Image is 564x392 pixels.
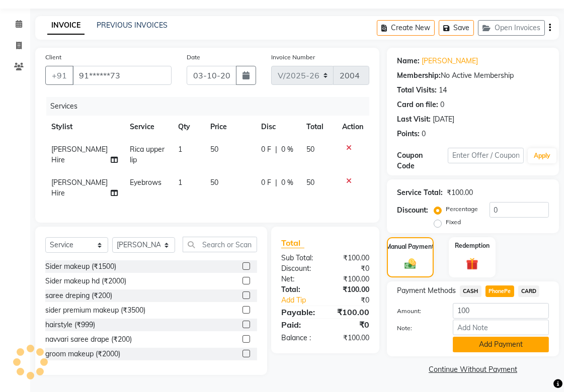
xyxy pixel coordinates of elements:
[518,285,540,297] span: CARD
[271,53,315,62] label: Invoice Number
[334,295,377,306] div: ₹0
[326,284,377,295] div: ₹100.00
[187,53,200,62] label: Date
[389,324,445,333] label: Note:
[397,56,420,66] div: Name:
[486,285,514,297] span: PhonePe
[274,333,326,343] div: Balance :
[326,306,377,318] div: ₹100.00
[130,178,162,187] span: Eyebrows
[274,263,326,274] div: Discount:
[45,290,112,301] div: saree dreping (₹200)
[448,148,524,163] input: Enter Offer / Coupon Code
[172,116,204,138] th: Qty
[274,284,326,295] div: Total:
[72,66,172,85] input: Search by Name/Mobile/Email/Code
[45,66,73,85] button: +91
[397,85,437,95] div: Total Visits:
[446,218,461,227] label: Fixed
[45,53,61,62] label: Client
[47,17,85,35] a: INVOICE
[439,85,447,95] div: 14
[336,116,369,138] th: Action
[306,178,314,187] span: 50
[275,144,277,155] span: |
[397,70,441,81] div: Membership:
[455,241,490,250] label: Redemption
[274,319,326,331] div: Paid:
[397,70,549,81] div: No Active Membership
[274,274,326,284] div: Net:
[397,150,448,171] div: Coupon Code
[275,177,277,188] span: |
[326,253,377,263] div: ₹100.00
[300,116,336,138] th: Total
[306,145,314,154] span: 50
[453,320,549,335] input: Add Note
[45,116,124,138] th: Stylist
[453,337,549,352] button: Add Payment
[397,100,438,110] div: Card on file:
[440,100,444,110] div: 0
[389,364,557,375] a: Continue Without Payment
[397,285,456,296] span: Payment Methods
[397,129,420,139] div: Points:
[274,306,326,318] div: Payable:
[397,187,443,198] div: Service Total:
[326,263,377,274] div: ₹0
[261,177,271,188] span: 0 F
[45,261,116,272] div: Sider makeup (₹1500)
[422,56,478,66] a: [PERSON_NAME]
[130,145,165,164] span: Rica upper lip
[97,21,168,30] a: PREVIOUS INVOICES
[46,97,377,116] div: Services
[377,20,435,36] button: Create New
[274,253,326,263] div: Sub Total:
[45,305,145,316] div: sider premium makeup (₹3500)
[261,144,271,155] span: 0 F
[401,257,420,270] img: _cash.svg
[281,144,293,155] span: 0 %
[210,145,218,154] span: 50
[281,177,293,188] span: 0 %
[326,333,377,343] div: ₹100.00
[462,256,482,271] img: _gift.svg
[45,276,126,286] div: Sider makeup hd (₹2000)
[274,295,334,306] a: Add Tip
[210,178,218,187] span: 50
[453,303,549,319] input: Amount
[528,148,556,163] button: Apply
[124,116,173,138] th: Service
[326,319,377,331] div: ₹0
[397,114,431,125] div: Last Visit:
[478,20,545,36] button: Open Invoices
[386,242,435,251] label: Manual Payment
[45,320,95,330] div: hairstyle (₹999)
[45,334,132,345] div: navvari saree drape (₹200)
[281,238,304,248] span: Total
[45,349,120,359] div: groom makeup (₹2000)
[51,178,108,198] span: [PERSON_NAME] Hire
[460,285,481,297] span: CASH
[433,114,454,125] div: [DATE]
[389,307,445,316] label: Amount:
[446,205,478,214] label: Percentage
[204,116,255,138] th: Price
[326,274,377,284] div: ₹100.00
[183,237,257,252] input: Search or Scan
[178,145,182,154] span: 1
[255,116,300,138] th: Disc
[178,178,182,187] span: 1
[397,205,428,216] div: Discount:
[422,129,426,139] div: 0
[447,187,473,198] div: ₹100.00
[51,145,108,164] span: [PERSON_NAME] Hire
[439,20,474,36] button: Save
